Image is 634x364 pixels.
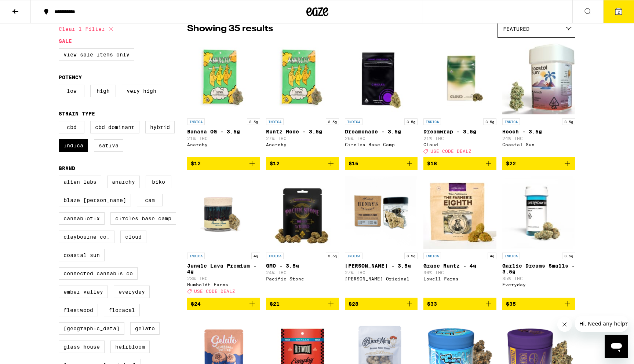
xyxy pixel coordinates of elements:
a: Open page for GMO - 3.5g from Pacific Stone [266,176,339,297]
div: [PERSON_NAME] Original [345,276,418,281]
button: Add to bag [423,298,496,310]
img: Lowell Farms - Grape Runtz - 4g [423,176,496,249]
img: Circles Base Camp - Dreamonade - 3.5g [345,41,418,115]
legend: Potency [59,74,82,80]
p: Runtz Mode - 3.5g [266,129,339,135]
p: Hooch - 3.5g [502,129,575,135]
button: Add to bag [187,157,260,170]
p: INDICA [345,118,362,125]
a: Open page for Garlic Dreams Smalls - 3.5g from Everyday [502,176,575,297]
legend: Brand [59,165,75,171]
div: Anarchy [266,142,339,147]
a: Open page for King Louis XIII - 3.5g from Henry's Original [345,176,418,297]
p: Dreamwrap - 3.5g [423,129,496,135]
p: Dreamonade - 3.5g [345,129,418,135]
button: 2 [603,0,634,23]
p: GMO - 3.5g [266,263,339,269]
p: 3.5g [562,253,575,259]
button: Add to bag [187,298,260,310]
p: INDICA [187,118,205,125]
label: Cannabiotix [59,212,105,225]
img: Everyday - Garlic Dreams Smalls - 3.5g [502,176,575,249]
label: Low [59,85,84,97]
label: CBD Dominant [90,121,139,133]
button: Add to bag [345,157,418,170]
img: Cloud - Dreamwrap - 3.5g [423,41,496,115]
p: INDICA [423,253,441,259]
label: Gelato [130,322,160,335]
p: 24% THC [502,136,575,141]
label: Anarchy [107,176,140,188]
label: CBD [59,121,84,133]
p: INDICA [187,253,205,259]
p: 21% THC [423,136,496,141]
label: Hybrid [145,121,175,133]
a: Open page for Dreamwrap - 3.5g from Cloud [423,41,496,157]
label: Alien Labs [59,176,101,188]
label: Fleetwood [59,304,98,316]
p: 24% THC [266,270,339,275]
span: $12 [270,161,280,166]
p: INDICA [502,253,520,259]
label: Blaze [PERSON_NAME] [59,194,131,206]
label: Coastal Sun [59,249,105,261]
div: Anarchy [187,142,260,147]
div: Circles Base Camp [345,142,418,147]
p: 27% THC [345,270,418,275]
label: Sativa [94,139,123,152]
div: Cloud [423,142,496,147]
iframe: Message from company [575,316,628,332]
label: Connected Cannabis Co [59,267,138,280]
p: 23% THC [187,276,260,281]
p: 4g [488,253,496,259]
a: Open page for Grape Runtz - 4g from Lowell Farms [423,176,496,297]
button: Add to bag [423,157,496,170]
label: Ember Valley [59,286,108,298]
a: Open page for Dreamonade - 3.5g from Circles Base Camp [345,41,418,157]
p: 35% THC [502,276,575,281]
div: Everyday [502,282,575,287]
span: $21 [270,301,280,307]
img: Anarchy - Banana OG - 3.5g [187,41,260,115]
p: INDICA [502,118,520,125]
p: 26% THC [345,136,418,141]
p: 4g [251,253,260,259]
p: INDICA [423,118,441,125]
p: 30% THC [423,270,496,275]
label: Very High [122,85,161,97]
p: 3.5g [404,253,418,259]
button: Add to bag [502,157,575,170]
p: Garlic Dreams Smalls - 3.5g [502,263,575,275]
span: $12 [191,161,201,166]
label: Biko [146,176,171,188]
p: 27% THC [266,136,339,141]
div: Pacific Stone [266,276,339,281]
label: Heirbloom [110,341,150,353]
button: Add to bag [345,298,418,310]
label: Circles Base Camp [110,212,176,225]
span: $22 [506,161,516,166]
iframe: Button to launch messaging window [605,335,628,358]
button: Clear 1 filter [59,20,115,38]
img: Pacific Stone - GMO - 3.5g [266,176,339,249]
span: $33 [427,301,437,307]
p: 3.5g [326,118,339,125]
p: Showing 35 results [187,23,273,35]
p: Jungle Lava Premium - 4g [187,263,260,275]
p: Banana OG - 3.5g [187,129,260,135]
img: Anarchy - Runtz Mode - 3.5g [266,41,339,115]
p: 3.5g [483,118,496,125]
label: Indica [59,139,88,152]
span: $28 [349,301,358,307]
a: Open page for Runtz Mode - 3.5g from Anarchy [266,41,339,157]
button: Add to bag [266,298,339,310]
iframe: Close message [557,317,572,332]
p: 3.5g [404,118,418,125]
p: 3.5g [326,253,339,259]
div: Lowell Farms [423,276,496,281]
label: Everyday [114,286,150,298]
span: $24 [191,301,201,307]
img: Humboldt Farms - Jungle Lava Premium - 4g [187,176,260,249]
span: USE CODE DEALZ [430,149,471,154]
